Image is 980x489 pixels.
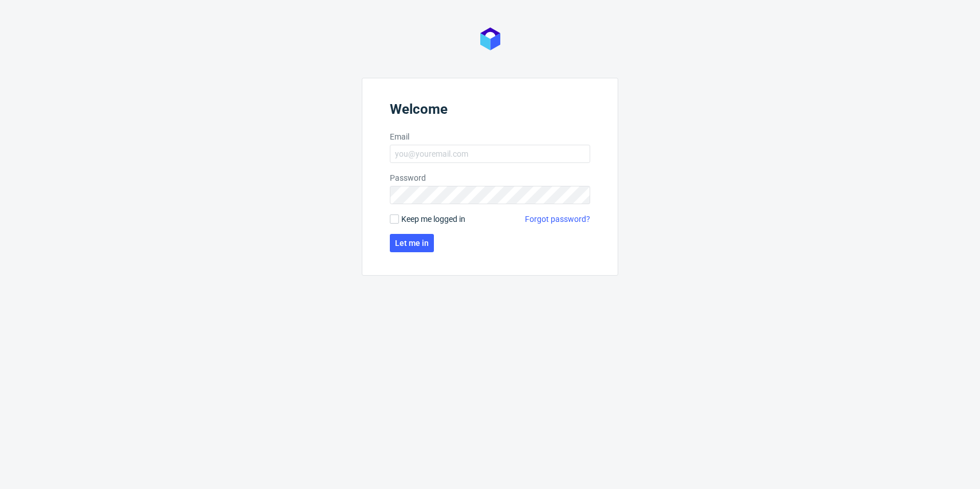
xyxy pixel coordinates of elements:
input: you@youremail.com [390,145,590,163]
a: Forgot password? [525,213,590,225]
label: Password [390,172,590,184]
header: Welcome [390,101,590,122]
span: Keep me logged in [401,213,465,225]
span: Let me in [395,239,429,247]
label: Email [390,131,590,142]
button: Let me in [390,234,434,252]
